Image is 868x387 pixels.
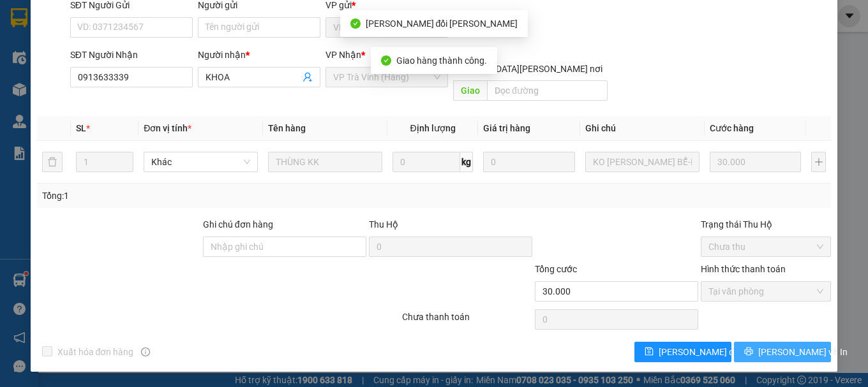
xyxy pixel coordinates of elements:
input: 0 [483,152,575,172]
label: Hình thức thanh toán [701,264,786,274]
span: Tại văn phòng [708,282,823,301]
span: boon rô [68,69,103,81]
span: user-add [303,72,313,82]
label: Ghi chú đơn hàng [203,219,273,230]
button: save[PERSON_NAME] đổi [634,342,731,362]
button: delete [42,152,63,172]
span: VP Trà Vinh (Hàng) [333,68,440,87]
span: Giao [453,80,487,101]
button: plus [811,152,826,172]
input: 0 [710,152,802,172]
span: Cước hàng [710,123,754,133]
div: SĐT Người Nhận [70,48,193,62]
div: Chưa thanh toán [401,310,534,332]
span: [PERSON_NAME] đổi [659,345,741,359]
span: VP [PERSON_NAME] (Hàng) - [5,25,159,49]
input: Ghi chú đơn hàng [203,237,366,257]
span: GIAO: [5,83,56,95]
span: Khác [151,152,250,172]
span: Chưa thu [708,237,823,256]
span: Bến xe Miền Tây [36,55,112,67]
span: HẠNH [5,37,33,49]
span: Đơn vị tính [144,123,191,133]
span: Tên hàng [268,123,306,133]
span: VP Nhận [325,50,361,60]
button: printer[PERSON_NAME] và In [734,342,831,362]
input: Ghi Chú [585,152,700,172]
span: info-circle [141,347,150,356]
span: Xuất hóa đơn hàng [52,345,139,359]
p: GỬI: [5,25,186,49]
th: Ghi chú [580,116,705,141]
span: Thu Hộ [369,219,398,230]
input: Dọc đường [487,80,608,101]
span: check-circle [381,55,391,66]
span: [GEOGRAPHIC_DATA][PERSON_NAME] nơi [428,62,608,76]
span: Tổng cước [535,264,577,274]
span: VP Trần Phú (Hàng) [333,18,440,37]
span: Giá trị hàng [483,123,530,133]
span: bxmt [33,83,56,95]
span: [PERSON_NAME] và In [758,345,848,359]
strong: BIÊN NHẬN GỬI HÀNG [43,7,148,19]
span: printer [744,347,753,357]
span: check-circle [350,18,361,29]
span: SL [76,123,86,133]
div: Trạng thái Thu Hộ [701,217,831,231]
span: 0365894909 - [5,69,103,81]
span: [PERSON_NAME] đổi [PERSON_NAME] [366,18,518,29]
input: VD: Bàn, Ghế [268,152,382,172]
span: Định lượng [410,123,456,133]
span: Giao hàng thành công. [396,55,487,66]
span: save [645,347,654,357]
span: kg [460,152,473,172]
div: Người nhận [198,48,320,62]
p: NHẬN: [5,55,186,67]
div: Tổng: 1 [42,189,336,203]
